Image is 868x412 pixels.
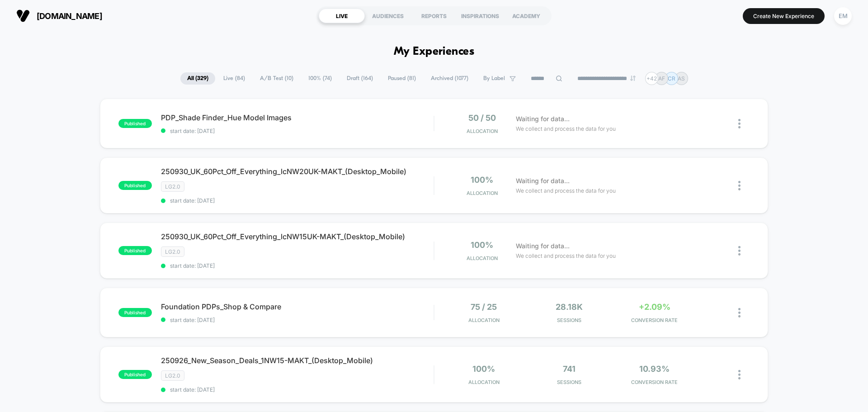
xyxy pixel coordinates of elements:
div: LIVE [319,9,365,23]
span: All ( 329 ) [180,72,215,85]
span: Allocation [468,317,500,323]
span: published [118,370,152,379]
span: Paused ( 81 ) [381,72,423,85]
span: 100% [471,175,493,185]
div: INSPIRATIONS [457,9,503,23]
img: end [630,76,636,81]
img: close [738,246,741,256]
div: AUDIENCES [365,9,411,23]
span: 100% ( 74 ) [302,72,339,85]
span: Waiting for data... [516,176,570,186]
span: published [118,119,152,128]
p: AS [678,75,685,82]
div: + 42 [645,72,658,85]
span: 741 [563,364,576,374]
span: LG2.0 [161,181,184,192]
span: Waiting for data... [516,241,570,251]
div: REPORTS [411,9,457,23]
span: Live ( 84 ) [217,72,252,85]
button: Create New Experience [743,8,825,24]
button: EM [831,7,854,25]
img: close [738,119,741,128]
span: Allocation [467,128,498,134]
span: 250930_UK_60Pct_Off_Everything_lcNW15UK-MAKT_(Desktop_Mobile) [161,232,434,241]
span: Allocation [467,255,498,261]
span: PDP_Shade Finder_Hue Model Images [161,113,434,122]
span: Allocation [467,190,498,196]
p: AF [658,75,665,82]
span: +2.09% [639,302,670,312]
span: start date: [DATE] [161,317,434,323]
span: start date: [DATE] [161,128,434,134]
span: 250926_New_Season_Deals_1NW15-MAKT_(Desktop_Mobile) [161,356,434,365]
span: start date: [DATE] [161,386,434,393]
span: LG2.0 [161,370,184,381]
span: 10.93% [639,364,670,374]
span: CONVERSION RATE [614,379,695,385]
span: CONVERSION RATE [614,317,695,323]
span: Sessions [529,379,610,385]
div: EM [834,7,852,25]
span: Sessions [529,317,610,323]
span: 50 / 50 [468,113,496,123]
span: We collect and process the data for you [516,124,616,133]
span: published [118,308,152,317]
span: published [118,181,152,190]
span: 250930_UK_60Pct_Off_Everything_lcNW20UK-MAKT_(Desktop_Mobile) [161,167,434,176]
span: [DOMAIN_NAME] [37,11,102,21]
span: 75 / 25 [471,302,497,312]
span: 100% [472,364,495,374]
span: Allocation [468,379,500,385]
span: Archived ( 1077 ) [424,72,475,85]
span: We collect and process the data for you [516,251,616,260]
span: LG2.0 [161,246,184,257]
span: A/B Test ( 10 ) [253,72,300,85]
span: 28.18k [556,302,583,312]
span: Draft ( 164 ) [340,72,380,85]
span: We collect and process the data for you [516,186,616,195]
p: CR [668,75,675,82]
div: ACADEMY [503,9,549,23]
span: By Label [483,75,505,82]
span: Waiting for data... [516,114,570,124]
span: published [118,246,152,255]
span: Foundation PDPs_Shop & Compare [161,302,434,311]
img: close [738,370,741,379]
span: start date: [DATE] [161,262,434,269]
span: start date: [DATE] [161,197,434,204]
img: close [738,181,741,190]
img: close [738,308,741,317]
h1: My Experiences [394,45,475,58]
img: Visually logo [16,9,30,23]
span: 100% [471,240,493,250]
button: [DOMAIN_NAME] [14,9,105,23]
